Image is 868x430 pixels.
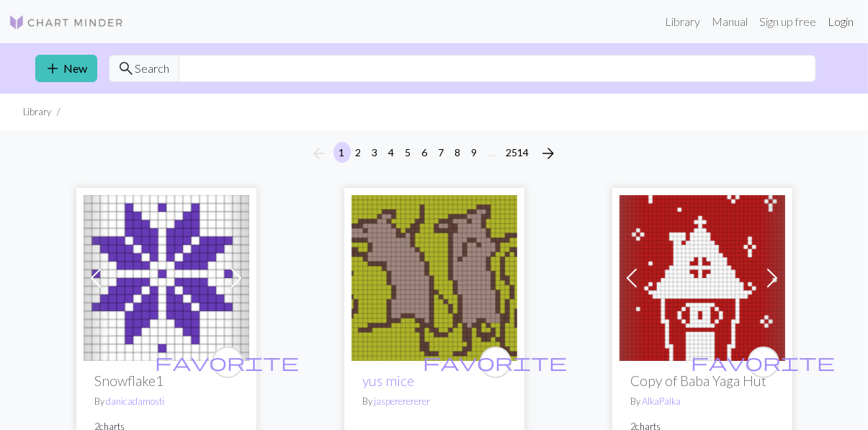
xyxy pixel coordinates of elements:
[118,58,135,79] span: search
[480,346,511,378] button: favourite
[84,195,249,361] img: Snowflake1
[822,7,859,36] a: Login
[619,195,785,361] img: Baba Yaga Hut
[424,348,568,377] i: favourite
[84,269,249,283] a: Snowflake1
[95,372,238,389] h2: Snowflake1
[619,269,785,283] a: Baba Yaga Hut
[659,7,706,36] a: Library
[540,145,558,162] i: Next
[631,395,774,408] p: By
[45,58,62,79] span: add
[466,142,483,163] button: 9
[433,142,450,163] button: 7
[305,142,563,165] nav: Page navigation
[692,351,836,373] span: favorite
[363,372,415,389] a: yus mice
[540,143,558,164] span: arrow_forward
[534,142,563,165] button: Next
[23,105,51,119] li: Library
[692,348,836,377] i: favourite
[449,142,467,163] button: 8
[631,372,774,389] h2: Copy of Baba Yaga Hut
[35,55,97,82] a: New
[400,142,417,163] button: 5
[352,195,517,361] img: yus mice
[363,395,506,408] p: By
[643,395,681,407] a: AlkaPalka
[107,395,165,407] a: danicadamosti
[350,142,367,163] button: 2
[334,142,351,163] button: 1
[501,142,535,163] button: 2514
[95,395,238,408] p: By
[383,142,401,163] button: 4
[706,7,753,36] a: Manual
[352,269,517,283] a: yus mice
[424,351,568,373] span: favorite
[156,351,300,373] span: favorite
[135,60,170,77] span: Search
[375,395,431,407] a: jaspererererer
[753,7,822,36] a: Sign up free
[9,14,124,31] img: Logo
[156,348,300,377] i: favourite
[367,142,384,163] button: 3
[416,142,434,163] button: 6
[748,346,779,378] button: favourite
[212,346,243,378] button: favourite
